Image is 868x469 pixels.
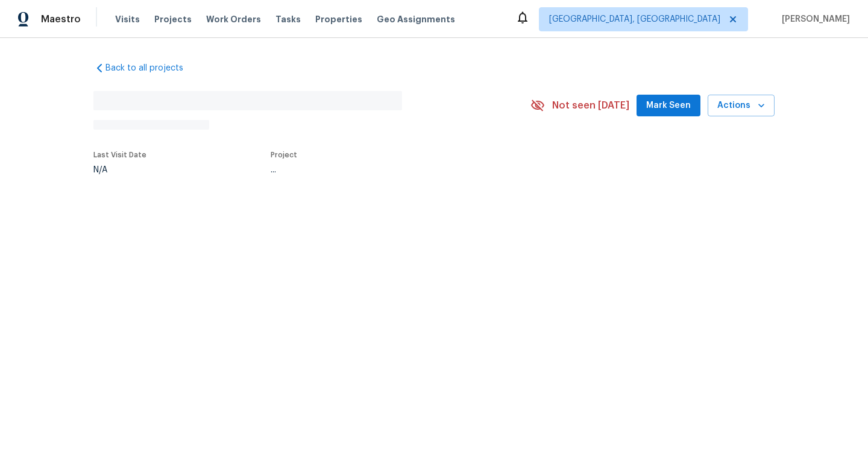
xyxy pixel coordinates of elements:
[549,13,720,25] span: [GEOGRAPHIC_DATA], [GEOGRAPHIC_DATA]
[646,98,691,113] span: Mark Seen
[275,15,301,24] span: Tasks
[93,151,146,159] span: Last Visit Date
[708,95,775,117] button: Actions
[115,13,140,25] span: Visits
[154,13,192,25] span: Projects
[552,99,629,112] span: Not seen [DATE]
[41,13,81,25] span: Maestro
[637,95,700,117] button: Mark Seen
[315,13,362,25] span: Properties
[271,151,297,159] span: Project
[93,62,209,74] a: Back to all projects
[206,13,261,25] span: Work Orders
[93,166,146,174] div: N/A
[377,13,455,25] span: Geo Assignments
[717,98,765,113] span: Actions
[777,13,850,25] span: [PERSON_NAME]
[271,166,502,174] div: ...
